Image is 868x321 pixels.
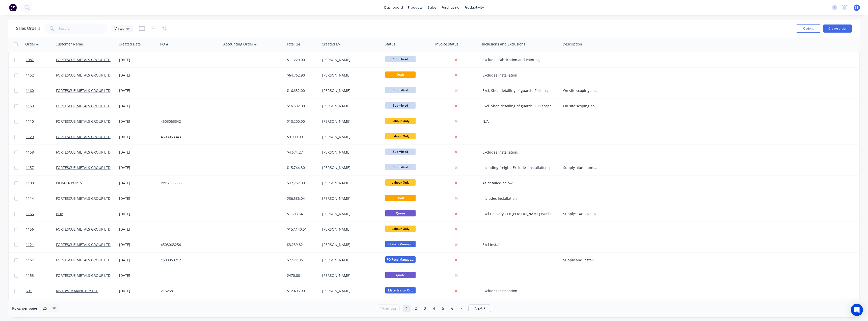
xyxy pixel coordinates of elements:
span: 501 [26,288,32,293]
a: 1154 [26,253,56,268]
div: $12,406.90 [287,288,317,293]
a: Page 7 [457,305,465,312]
img: Factory [9,4,17,11]
span: Previous [382,306,397,311]
a: FORTESCUE METALS GROUP LTD [56,134,111,139]
div: $7,477.36 [287,258,317,263]
a: 1157 [26,160,56,175]
span: Next [475,306,482,311]
div: 4503063212 [161,258,217,263]
button: Create order [823,24,852,33]
div: Excludes Installation [482,73,555,78]
div: N/A [482,119,555,124]
a: FORTESCUE METALS GROUP LTD [56,104,111,108]
div: [DATE] [119,181,157,186]
span: 1129 [26,134,34,139]
div: Total ($) [286,42,300,47]
div: [PERSON_NAME] [322,211,378,216]
button: Options [796,24,821,33]
div: Including freight. Excludes installation, paint. [482,165,555,170]
div: Excl Install [482,242,555,247]
div: [DATE] [119,57,157,62]
a: 1159 [26,98,56,114]
div: [PERSON_NAME] [322,196,378,201]
a: 1150 [26,299,56,314]
div: Created By [322,42,340,47]
a: 1152 [26,68,56,83]
a: 1155 [26,206,56,221]
a: 1129 [26,129,56,144]
div: [PERSON_NAME] [322,73,378,78]
div: [DATE] [119,150,157,155]
span: 1153 [26,273,34,278]
span: Labour Only [385,226,416,232]
a: BHP [56,211,63,216]
span: Draft [385,195,416,201]
span: Labour Only [385,133,416,139]
a: 1156 [26,222,56,237]
div: $4,674.27 [287,150,317,155]
a: 1108 [26,176,56,191]
div: Excl Delivery - Ex [PERSON_NAME] Workshop [482,211,555,216]
a: FORTESCUE METALS GROUP LTD [56,165,111,170]
div: [DATE] [119,165,157,170]
a: Page 1 is your current page [403,305,411,312]
span: SB [855,5,859,10]
span: Views [115,26,124,31]
div: $64,762.90 [287,73,317,78]
a: Next page [469,306,491,311]
a: 1160 [26,83,56,98]
a: PILBARA PORTS [56,181,82,185]
span: Quote [385,210,416,216]
div: $157,140.51 [287,227,317,232]
a: FORTESCUE METALS GROUP LTD [56,258,111,262]
span: 1157 [26,165,34,170]
div: Description [563,42,582,47]
div: $1,503.64 [287,211,317,216]
span: Submitted [385,164,416,170]
div: 4503063343 [161,134,217,139]
span: Labour Only [385,179,416,186]
a: Page 6 [448,305,456,312]
div: [DATE] [119,134,157,139]
div: [PERSON_NAME] [322,150,378,155]
a: FORTESCUE METALS GROUP LTD [56,242,111,247]
span: 1114 [26,196,34,201]
a: FORTESCUE METALS GROUP LTD [56,273,111,278]
div: PPO2036385 [161,181,217,186]
div: [DATE] [119,119,157,124]
span: 1155 [26,211,34,216]
div: Customer Name [56,42,83,47]
ul: Pagination [375,305,493,312]
span: 1159 [26,104,34,109]
a: Page 3 [421,305,429,312]
div: products [405,4,425,11]
span: Submitted [385,149,416,155]
span: Rows per page [12,306,37,311]
span: PO Recd-Manager... [385,241,416,247]
a: FORTESCUE METALS GROUP LTD [56,88,111,93]
a: Page 4 [430,305,438,312]
div: Open Intercom Messenger [851,304,863,316]
span: Draft [385,71,416,78]
div: 215268 [161,288,217,293]
input: Search... [59,23,108,34]
div: Accounting Order # [223,42,257,47]
a: FORTESCUE METALS GROUP LTD [56,227,111,232]
a: 1158 [26,145,56,160]
div: [PERSON_NAME] [322,227,378,232]
div: Status [385,42,395,47]
div: [PERSON_NAME] [322,165,378,170]
div: purchasing [439,4,462,11]
span: 1110 [26,119,34,124]
div: Invoice status [435,42,458,47]
div: sales [425,4,439,11]
div: [DATE] [119,211,157,216]
span: Materials on Or... [385,287,416,293]
a: 1121 [26,237,56,252]
div: [DATE] [119,242,157,247]
a: FORTESCUE METALS GROUP LTD [56,150,111,155]
div: $470.80 [287,273,317,278]
div: Supply and install self closing gate coated in Fortescue specification - Golden yellow. [563,258,599,263]
div: Supply aluminum escapement covers while retaining strength of original steel covers [563,165,599,170]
